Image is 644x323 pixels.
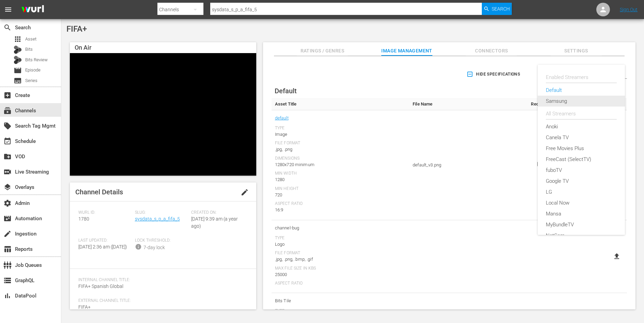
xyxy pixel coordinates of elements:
[546,165,617,176] div: fuboTV
[546,72,617,83] div: Enabled Streamers
[546,132,617,143] div: Canela TV
[546,154,617,165] div: FreeCast (SelectTV)
[546,187,617,197] div: LG
[546,108,617,119] div: All Streamers
[546,85,617,96] div: Default
[546,197,617,208] div: Local Now
[546,121,617,132] div: Anoki
[546,208,617,219] div: Mansa
[546,143,617,154] div: Free Movies Plus
[546,230,617,241] div: NetGem
[546,219,617,230] div: MyBundleTV
[546,96,617,107] div: Samsung
[546,176,617,187] div: Google TV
